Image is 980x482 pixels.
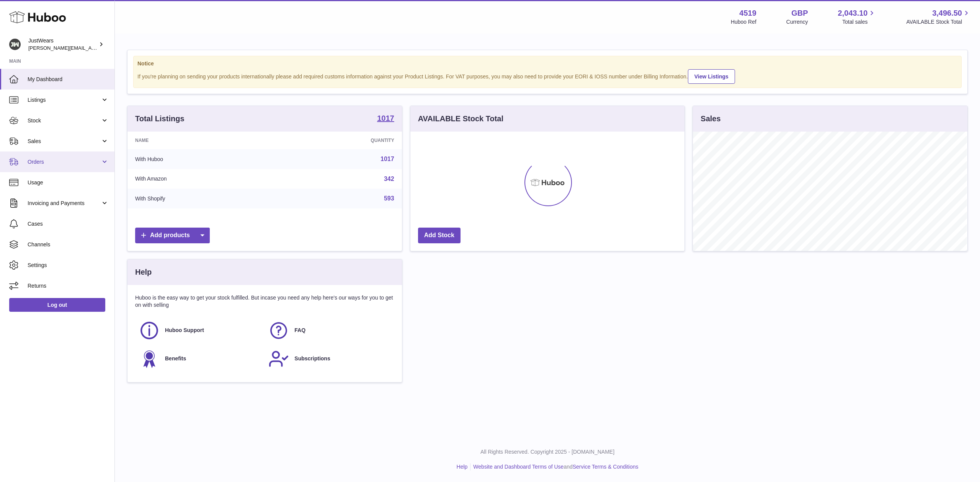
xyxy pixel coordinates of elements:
h3: AVAILABLE Stock Total [418,114,503,124]
strong: GBP [791,8,808,18]
div: If you're planning on sending your products internationally please add required customs informati... [137,68,957,84]
span: Usage [28,179,109,186]
strong: 4519 [739,8,756,18]
a: FAQ [268,320,390,341]
span: Total sales [842,18,876,26]
a: Help [457,464,468,470]
a: Service Terms & Conditions [573,464,639,470]
a: 2,043.10 Total sales [838,8,877,26]
td: With Shopify [127,189,278,208]
strong: Notice [137,60,957,67]
span: Listings [28,96,101,104]
span: Invoicing and Payments [28,200,101,207]
a: Subscriptions [268,348,390,369]
span: AVAILABLE Stock Total [906,18,971,26]
span: Channels [28,241,109,248]
span: Cases [28,220,109,228]
a: Benefits [139,348,261,369]
h3: Help [135,267,152,277]
span: Settings [28,262,109,269]
td: With Huboo [127,149,278,169]
span: [PERSON_NAME][EMAIL_ADDRESS][DOMAIN_NAME] [28,45,154,51]
a: 342 [384,176,394,182]
span: Huboo Support [165,327,204,334]
a: Huboo Support [139,320,261,341]
span: Returns [28,282,109,290]
span: 2,043.10 [838,8,868,18]
a: Website and Dashboard Terms of Use [473,464,563,470]
span: My Dashboard [28,76,109,83]
span: 3,496.50 [932,8,962,18]
p: All Rights Reserved. Copyright 2025 - [DOMAIN_NAME] [121,448,974,456]
td: With Amazon [127,169,278,189]
span: Sales [28,138,101,145]
div: Currency [786,18,808,26]
a: Add products [135,228,210,243]
span: Benefits [165,355,186,362]
a: View Listings [688,69,735,84]
img: josh@just-wears.com [9,39,21,50]
h3: Total Listings [135,114,185,124]
th: Name [127,132,278,149]
a: 593 [384,195,394,202]
div: Huboo Ref [731,18,756,26]
p: Huboo is the easy way to get your stock fulfilled. But incase you need any help here's our ways f... [135,294,394,309]
span: FAQ [294,327,305,334]
a: Log out [9,298,105,312]
span: Orders [28,158,101,166]
a: 3,496.50 AVAILABLE Stock Total [906,8,971,26]
h3: Sales [701,114,720,124]
li: and [470,463,638,471]
a: 1017 [377,114,394,124]
span: Stock [28,117,101,124]
div: JustWears [28,37,97,52]
a: Add Stock [418,228,461,243]
span: Subscriptions [294,355,330,362]
a: 1017 [381,156,394,162]
strong: 1017 [377,114,394,122]
th: Quantity [278,132,402,149]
